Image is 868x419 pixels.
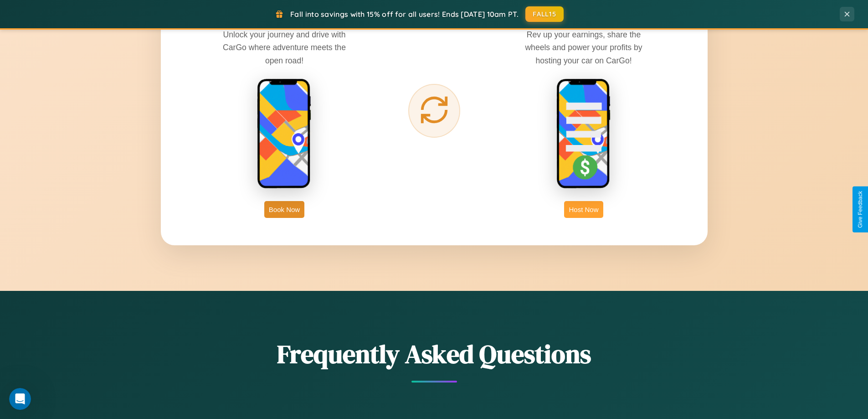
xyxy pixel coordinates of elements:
iframe: Intercom live chat [9,388,31,410]
button: Host Now [564,201,603,218]
span: Fall into savings with 15% off for all users! Ends [DATE] 10am PT. [290,10,519,19]
button: FALL15 [525,6,564,22]
h2: Frequently Asked Questions [161,336,708,372]
p: Unlock your journey and drive with CarGo where adventure meets the open road! [216,28,353,67]
img: rent phone [257,78,312,190]
div: Give Feedback [857,191,863,228]
button: Book Now [264,201,304,218]
img: host phone [556,78,611,190]
p: Rev up your earnings, share the wheels and power your profits by hosting your car on CarGo! [515,28,652,67]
